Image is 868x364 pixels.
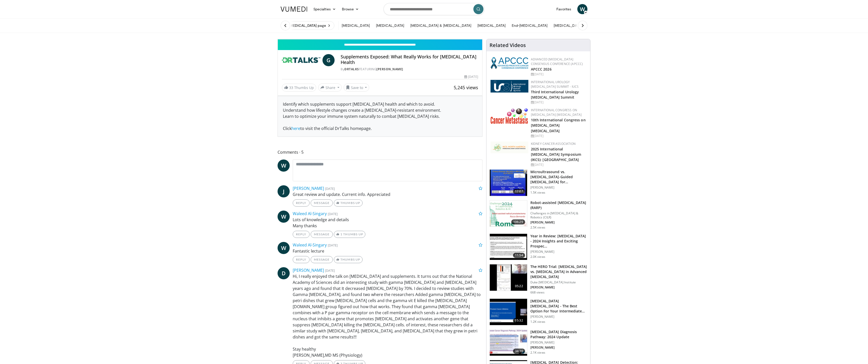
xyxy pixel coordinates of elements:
div: [DATE] [531,100,586,105]
p: 2.1K views [530,351,545,355]
a: [MEDICAL_DATA] [339,20,373,31]
a: Advanced [MEDICAL_DATA] Consensus Conference (APCCC) [531,57,583,66]
img: 57508ba9-ba58-4a02-afac-a3f3814e9278.150x105_q85_crop-smart_upscale.jpg [490,234,527,260]
span: 15:32 [513,318,525,323]
a: 34:30 [MEDICAL_DATA] Diagnosis Pathway: 2024 Update [PERSON_NAME] [PERSON_NAME] 2.1K views [490,329,587,356]
img: 2dcd46b0-69d8-4ad2-b40e-235fd6bffe84.png.150x105_q85_crop-smart_upscale.png [490,200,527,227]
div: Identify which supplements support [MEDICAL_DATA] health and which to avoid. Understand how lifes... [278,96,482,136]
p: [PERSON_NAME] [530,250,587,254]
img: 62fb9566-9173-4071-bcb6-e47c745411c0.png.150x105_q85_autocrop_double_scale_upscale_version-0.2.png [491,80,528,93]
a: Message [311,231,333,238]
a: International Urology [MEDICAL_DATA] Summit - IUCS [531,80,579,89]
small: [DATE] [325,186,335,191]
a: [MEDICAL_DATA] & [MEDICAL_DATA] [407,20,474,31]
a: here [291,126,300,131]
a: Message [311,256,333,263]
div: By FEATURING [341,67,478,72]
div: [DATE] [531,163,586,167]
span: 5,245 views [454,84,478,90]
img: fca7e709-d275-4aeb-92d8-8ddafe93f2a6.png.150x105_q85_autocrop_double_scale_upscale_version-0.2.png [491,142,528,153]
img: e8c70d27-1de6-4f96-8443-e45a92da8dc0.png.150x105_q85_crop-smart_upscale.png [490,299,527,325]
p: Challenges in [MEDICAL_DATA] & Robotics (CILR) [530,211,587,219]
a: APCCC 2026 [531,67,552,72]
a: 10th International Congress on [MEDICAL_DATA] [MEDICAL_DATA] [531,118,586,133]
a: G [322,54,335,66]
a: International Congress on [MEDICAL_DATA] [MEDICAL_DATA] [531,108,582,117]
a: [PERSON_NAME] [293,186,324,191]
p: Duke [MEDICAL_DATA] Institute [530,280,587,284]
a: DrTalks [344,67,359,71]
img: 7b039f69-709e-453b-99be-03a5bd12f97d.150x105_q85_crop-smart_upscale.jpg [490,264,527,291]
a: [PERSON_NAME] [376,67,403,71]
p: 1.5K views [530,191,545,195]
span: 11:54 [513,253,525,258]
a: 2025 International [MEDICAL_DATA] Symposium (IKCS): [GEOGRAPHIC_DATA] [531,147,581,162]
a: [PERSON_NAME] [293,267,324,273]
div: [DATE] [464,75,478,79]
h3: Year in Review: [MEDICAL_DATA] - 2024 Insights and Exciting Prospec… [530,234,587,249]
a: W [278,160,290,172]
p: Lots of knowledge and details Many thanks [293,217,482,229]
p: 1.2K views [530,320,545,324]
div: [DATE] [531,72,586,77]
a: J [278,185,290,197]
span: 05:22 [513,284,525,289]
p: [PERSON_NAME] [530,186,587,190]
a: Waleed Al-Singary [293,211,327,216]
a: Thumbs Up [334,256,362,263]
small: [DATE] [325,268,335,273]
a: 33 Thumbs Up [282,84,316,92]
h3: Robot-assisted [MEDICAL_DATA] (RARP) [530,200,587,210]
p: 2.5K views [530,225,545,230]
h4: Related Videos [490,42,526,48]
a: End-[MEDICAL_DATA] [509,20,551,31]
a: [MEDICAL_DATA] [474,20,509,31]
a: 106:29 Robot-assisted [MEDICAL_DATA] (RARP) Challenges in [MEDICAL_DATA] & Robotics (CILR) [PERSO... [490,200,587,230]
a: 1 Thumbs Up [334,231,365,238]
img: DrTalks [282,54,320,66]
img: VuMedi Logo [281,7,307,12]
h3: [MEDICAL_DATA] Diagnosis Pathway: 2024 Update [530,329,587,339]
span: 1 [340,232,342,236]
span: Comments 5 [278,149,482,155]
p: [PERSON_NAME] [530,220,587,224]
a: Waleed Al-Singary [293,242,327,248]
small: [DATE] [328,212,338,216]
a: Kidney Cancer Association [531,142,576,146]
img: 92ba7c40-df22-45a2-8e3f-1ca017a3d5ba.png.150x105_q85_autocrop_double_scale_upscale_version-0.2.png [491,57,528,69]
p: Hi, I really enjoyed the talk on [MEDICAL_DATA] and supplements. It turns out that the National A... [293,273,482,358]
span: 106:29 [511,219,525,224]
a: Favorites [553,4,574,14]
small: [DATE] [328,243,338,247]
a: 15:32 [MEDICAL_DATA] [MEDICAL_DATA] - The Best Option For Your Intermediate Ris… [PERSON_NAME] 1.... [490,299,587,325]
a: Visit [MEDICAL_DATA] page [278,21,334,30]
h4: Supplements Exposed: What Really Works for [MEDICAL_DATA] Health [341,54,478,65]
video-js: Video Player [278,39,482,39]
a: Specialties [310,4,339,14]
div: [DATE] [531,134,586,138]
a: Third International Urology [MEDICAL_DATA] Summit [531,89,579,100]
p: [PERSON_NAME] [530,346,587,350]
a: Reply [293,231,310,238]
p: [PERSON_NAME] [530,285,587,289]
a: W [577,4,587,14]
a: W [278,211,290,223]
a: Thumbs Up [334,199,362,207]
span: 33 [289,85,293,90]
p: [PERSON_NAME] [530,340,587,345]
img: 6ff8bc22-9509-4454-a4f8-ac79dd3b8976.png.150x105_q85_autocrop_double_scale_upscale_version-0.2.png [491,108,528,124]
a: 05:22 The HERO Trial: [MEDICAL_DATA] vs. [MEDICAL_DATA] in Advanced [MEDICAL_DATA] Duke [MEDICAL_... [490,264,587,294]
a: 11:54 Year in Review: [MEDICAL_DATA] - 2024 Insights and Exciting Prospec… [PERSON_NAME] 2.0K views [490,234,587,260]
span: D [278,267,290,279]
span: 34:30 [513,349,525,354]
a: Reply [293,199,310,207]
p: Great review and update. Current info. Appreciated [293,191,482,197]
p: [PERSON_NAME] [530,315,587,319]
a: W [278,242,290,254]
h3: Microultrasound vs. [MEDICAL_DATA]-Guided [MEDICAL_DATA] for [MEDICAL_DATA] Diagnosis … [530,169,587,185]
